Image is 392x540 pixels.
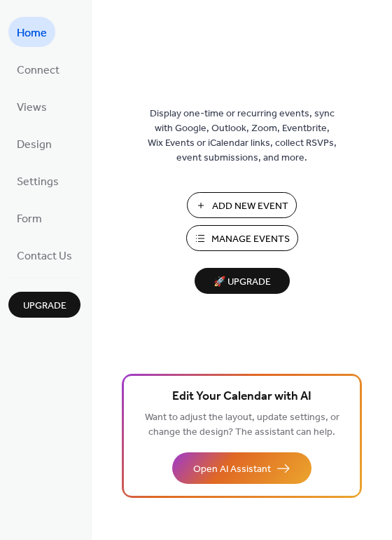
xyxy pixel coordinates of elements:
[8,54,68,84] a: Connect
[212,199,288,214] span: Add New Event
[193,462,271,477] span: Open AI Assistant
[23,299,66,313] span: Upgrade
[8,91,55,121] a: Views
[172,452,311,484] button: Open AI Assistant
[8,17,55,47] a: Home
[17,22,47,44] span: Home
[8,128,60,158] a: Design
[211,232,290,247] span: Manage Events
[17,245,72,267] span: Contact Us
[8,292,80,318] button: Upgrade
[17,134,52,156] span: Design
[8,166,67,196] a: Settings
[17,97,47,119] span: Views
[148,107,337,166] span: Display one-time or recurring events, sync with Google, Outlook, Zoom, Eventbrite, Wix Events or ...
[145,408,339,442] span: Want to adjust the layout, update settings, or change the design? The assistant can help.
[186,225,298,251] button: Manage Events
[17,60,59,81] span: Connect
[203,273,281,292] span: 🚀 Upgrade
[195,268,290,294] button: 🚀 Upgrade
[8,240,80,270] a: Contact Us
[17,208,42,230] span: Form
[172,387,311,407] span: Edit Your Calendar with AI
[187,192,297,218] button: Add New Event
[17,171,59,193] span: Settings
[8,203,50,233] a: Form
